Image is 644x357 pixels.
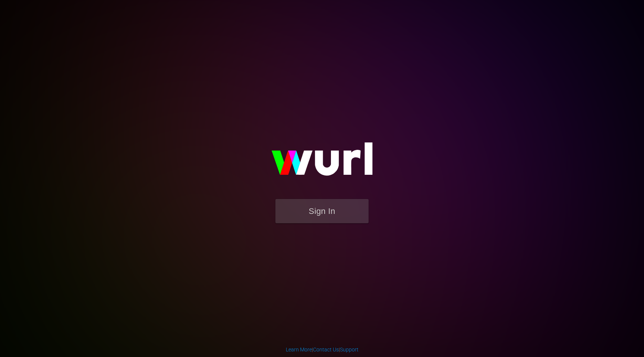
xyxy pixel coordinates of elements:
a: Contact Us [313,347,339,353]
a: Support [340,347,359,353]
a: Learn More [286,347,312,353]
div: | | [286,346,359,353]
img: wurl-logo-on-black-223613ac3d8ba8fe6dc639794a292ebdb59501304c7dfd60c99c58986ef67473.svg [247,126,397,199]
button: Sign In [275,199,369,223]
